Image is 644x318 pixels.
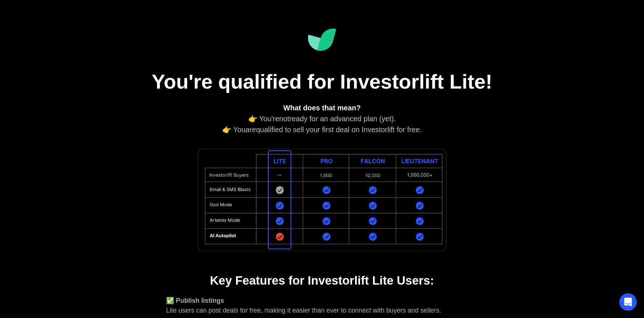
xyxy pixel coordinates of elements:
em: not [279,115,289,123]
img: Investorlift Dashboard [307,28,337,51]
div: Open Intercom Messenger [619,293,637,311]
em: are [245,126,256,134]
strong: Key Features for Investorlift Lite Users: [210,274,434,287]
h1: You're qualified for Investorlift Lite! [141,69,503,94]
strong: ✅ Publish listings [166,297,224,304]
div: 👉 You're ready for an advanced plan (yet). 👉 You qualified to sell your first deal on Investorlif... [166,102,478,135]
strong: What does that mean? [283,104,360,112]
